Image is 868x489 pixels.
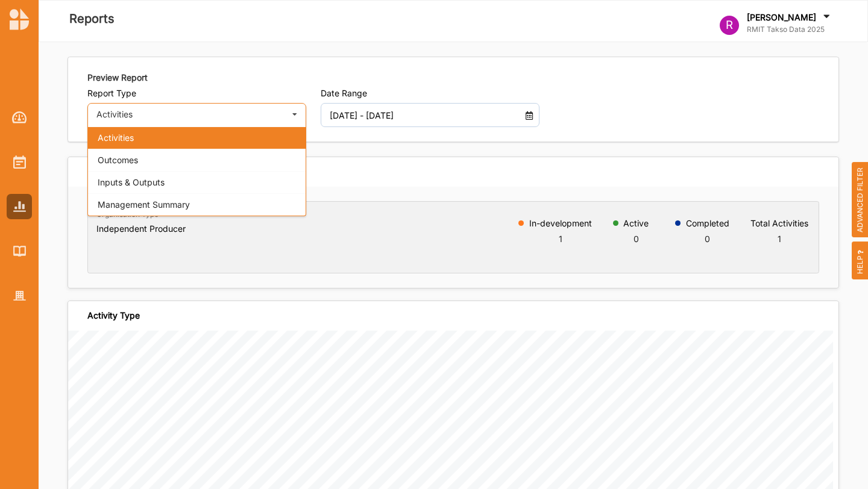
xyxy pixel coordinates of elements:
[87,88,306,99] label: Report Type
[13,291,26,301] img: Organisation
[623,232,649,245] div: 0
[96,223,186,234] h6: Independent Producer
[686,232,729,245] div: 0
[529,219,592,228] label: In-development
[686,219,729,228] label: Completed
[13,155,26,169] img: Activities
[7,149,32,175] a: Activities
[98,177,165,187] span: Inputs & Outputs
[323,103,520,127] input: DD MM YYYY - DD MM YYYY
[87,310,140,321] div: Activity Type
[98,155,138,165] span: Outcomes
[98,132,134,143] span: Activities
[529,232,592,245] div: 1
[13,201,26,211] img: Reports
[87,72,148,84] label: Preview Report
[7,194,32,219] a: Reports
[13,246,26,256] img: Library
[12,111,27,123] img: Dashboard
[10,8,29,30] img: logo
[7,105,32,130] a: Dashboard
[7,238,32,264] a: Library
[747,12,816,23] label: [PERSON_NAME]
[96,110,284,119] div: Activities
[750,232,808,245] div: 1
[7,283,32,308] a: Organisation
[623,219,649,228] label: Active
[69,9,115,29] label: Reports
[747,25,832,34] label: RMIT Takso Data 2025
[750,219,808,228] label: Total Activities
[98,199,190,210] span: Management Summary
[321,88,539,99] label: Date Range
[720,16,739,35] div: R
